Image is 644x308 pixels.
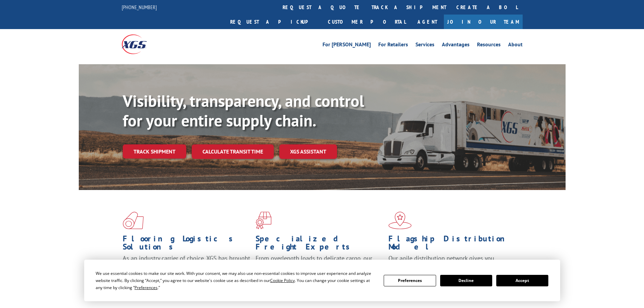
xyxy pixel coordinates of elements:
[123,254,250,278] span: As an industry carrier of choice, XGS has brought innovation and dedication to flooring logistics...
[323,42,371,49] a: For [PERSON_NAME]
[444,15,523,29] a: Join Our Team
[279,144,337,159] a: XGS ASSISTANT
[411,15,444,29] a: Agent
[256,212,271,229] img: xgs-icon-focused-on-flooring-red
[388,254,513,270] span: Our agile distribution network gives you nationwide inventory management on demand.
[123,144,186,159] a: Track shipment
[256,254,383,284] p: From overlength loads to delicate cargo, our experienced staff knows the best way to move your fr...
[122,4,157,10] a: [PHONE_NUMBER]
[415,42,434,49] a: Services
[508,42,523,49] a: About
[256,235,383,254] h1: Specialized Freight Experts
[135,285,158,290] span: Preferences
[96,270,376,291] div: We use essential cookies to make our site work. With your consent, we may also use non-essential ...
[378,42,408,49] a: For Retailers
[442,42,470,49] a: Advantages
[270,278,295,283] span: Cookie Policy
[192,144,274,159] a: Calculate transit time
[388,235,516,254] h1: Flagship Distribution Model
[323,15,411,29] a: Customer Portal
[496,275,548,286] button: Accept
[123,90,364,131] b: Visibility, transparency, and control for your entire supply chain.
[84,260,560,301] div: Cookie Consent Prompt
[225,15,323,29] a: Request a pickup
[123,212,144,229] img: xgs-icon-total-supply-chain-intelligence-red
[384,275,436,286] button: Preferences
[388,212,412,229] img: xgs-icon-flagship-distribution-model-red
[477,42,501,49] a: Resources
[123,235,251,254] h1: Flooring Logistics Solutions
[440,275,492,286] button: Decline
